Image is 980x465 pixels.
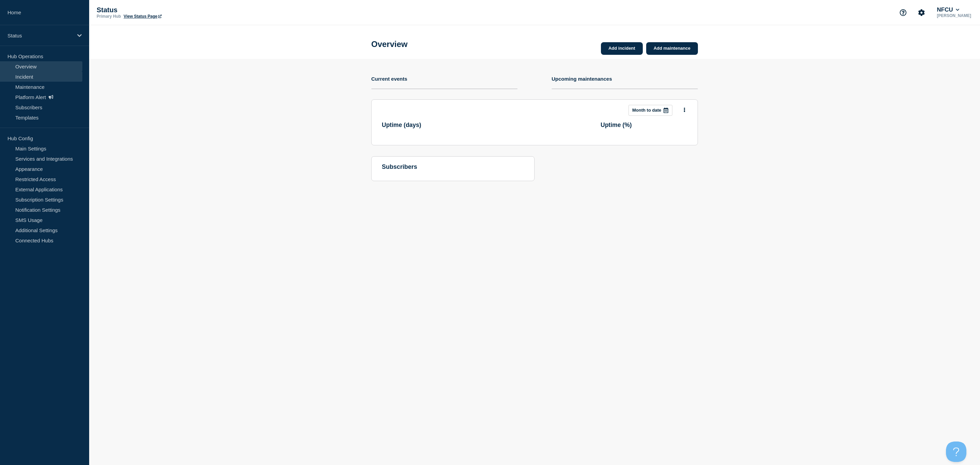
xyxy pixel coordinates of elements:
a: View Status Page [124,14,161,19]
p: [PERSON_NAME] [935,13,973,18]
iframe: Help Scout Beacon - Open [946,442,966,462]
a: Add incident [601,42,643,55]
button: Support [896,5,910,20]
button: Account settings [914,5,929,20]
p: Month to date [632,108,661,113]
a: Add maintenance [646,42,698,55]
h4: subscribers [382,163,524,171]
p: Primary Hub [97,14,121,19]
h4: Current events [371,76,407,82]
p: Status [97,6,233,14]
p: Status [7,33,73,38]
h4: Upcoming maintenances [552,76,612,82]
h3: Uptime ( days ) [382,122,421,129]
h3: Uptime ( % ) [601,122,632,129]
button: Month to date [628,105,672,116]
button: NFCU [935,6,961,13]
h1: Overview [371,39,408,49]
